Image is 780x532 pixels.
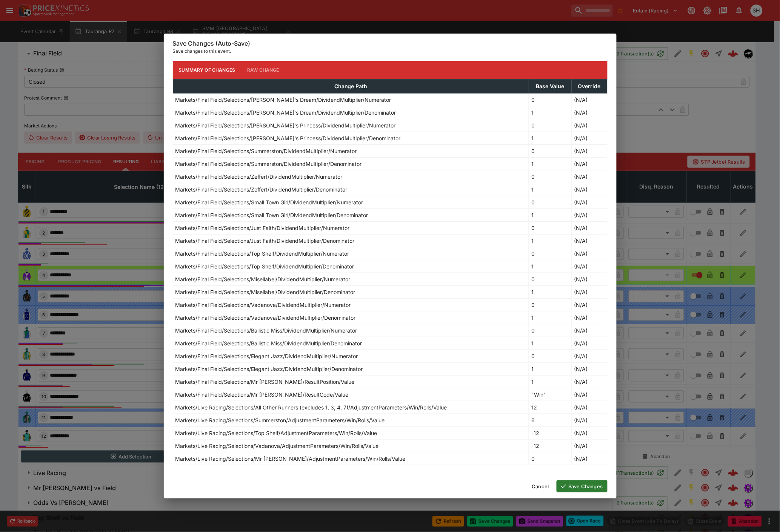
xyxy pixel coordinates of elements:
[175,275,351,283] p: Markets/Final Field/Selections/Misellabel/DividendMultiplier/Numerator
[572,452,607,465] td: (N/A)
[529,234,572,247] td: 1
[241,61,285,79] button: Raw Change
[175,198,363,206] p: Markets/Final Field/Selections/Small Town Girl/DividendMultiplier/Numerator
[175,365,363,373] p: Markets/Final Field/Selections/Elegant Jazz/DividendMultiplier/Denominator
[175,288,355,296] p: Markets/Final Field/Selections/Misellabel/DividendMultiplier/Denominator
[572,375,607,388] td: (N/A)
[529,362,572,375] td: 1
[175,134,401,142] p: Markets/Final Field/Selections/[PERSON_NAME]'s Princess/DividendMultiplier/Denominator
[529,401,572,414] td: 12
[572,439,607,452] td: (N/A)
[529,196,572,209] td: 0
[572,234,607,247] td: (N/A)
[529,144,572,157] td: 0
[529,247,572,260] td: 0
[529,119,572,132] td: 0
[572,350,607,362] td: (N/A)
[175,173,343,181] p: Markets/Final Field/Selections/Zeffert/DividendMultiplier/Numerator
[529,375,572,388] td: 1
[175,211,368,219] p: Markets/Final Field/Selections/Small Town Girl/DividendMultiplier/Denominator
[572,144,607,157] td: (N/A)
[175,224,350,232] p: Markets/Final Field/Selections/Just Faith/DividendMultiplier/Numerator
[529,209,572,221] td: 1
[175,262,354,270] p: Markets/Final Field/Selections/Top Shelf/DividendMultiplier/Denominator
[572,209,607,221] td: (N/A)
[529,260,572,273] td: 1
[173,61,242,79] button: Summary of Changes
[175,96,391,104] p: Markets/Final Field/Selections/[PERSON_NAME]'s Dream/DividendMultiplier/Numerator
[175,314,356,322] p: Markets/Final Field/Selections/Vadanova/DividendMultiplier/Denominator
[572,79,607,93] th: Override
[529,388,572,401] td: "Win"
[175,429,377,437] p: Markets/Live Racing/Selections/Top Shelf/AdjustmentParameters/Win/Rolls/Value
[175,301,351,309] p: Markets/Final Field/Selections/Vadanova/DividendMultiplier/Numerator
[528,480,554,492] button: Cancel
[572,260,607,273] td: (N/A)
[529,285,572,298] td: 1
[175,186,348,193] p: Markets/Final Field/Selections/Zeffert/DividendMultiplier/Denominator
[175,403,447,411] p: Markets/Live Racing/Selections/All Other Runners (excludes 1, 3, 4, 7)/AdjustmentParameters/Win/R...
[572,119,607,132] td: (N/A)
[175,455,406,463] p: Markets/Live Racing/Selections/Mr [PERSON_NAME]/AdjustmentParameters/Win/Rolls/Value
[175,121,396,129] p: Markets/Final Field/Selections/[PERSON_NAME]'s Princess/DividendMultiplier/Numerator
[529,79,572,93] th: Base Value
[572,170,607,183] td: (N/A)
[173,48,608,55] p: Save changes to this event.
[572,183,607,196] td: (N/A)
[529,426,572,439] td: -12
[175,339,362,347] p: Markets/Final Field/Selections/Ballistic Miss/DividendMultiplier/Denominator
[572,157,607,170] td: (N/A)
[572,298,607,311] td: (N/A)
[529,452,572,465] td: 0
[173,79,529,93] th: Change Path
[572,426,607,439] td: (N/A)
[175,416,385,424] p: Markets/Live Racing/Selections/Summerston/AdjustmentParameters/Win/Rolls/Value
[529,183,572,196] td: 1
[175,160,362,168] p: Markets/Final Field/Selections/Summerston/DividendMultiplier/Denominator
[175,352,358,360] p: Markets/Final Field/Selections/Elegant Jazz/DividendMultiplier/Numerator
[173,40,608,48] h6: Save Changes (Auto-Save)
[529,132,572,144] td: 1
[529,170,572,183] td: 0
[572,132,607,144] td: (N/A)
[572,311,607,324] td: (N/A)
[557,480,608,492] button: Save Changes
[529,324,572,337] td: 0
[529,93,572,106] td: 0
[175,250,349,258] p: Markets/Final Field/Selections/Top Shelf/DividendMultiplier/Numerator
[572,362,607,375] td: (N/A)
[529,221,572,234] td: 0
[529,414,572,426] td: 6
[175,327,357,334] p: Markets/Final Field/Selections/Ballistic Miss/DividendMultiplier/Numerator
[529,337,572,350] td: 1
[529,350,572,362] td: 0
[572,93,607,106] td: (N/A)
[572,414,607,426] td: (N/A)
[572,273,607,285] td: (N/A)
[175,109,396,117] p: Markets/Final Field/Selections/[PERSON_NAME]'s Dream/DividendMultiplier/Denominator
[175,378,355,386] p: Markets/Final Field/Selections/Mr [PERSON_NAME]/ResultPosition/Value
[529,298,572,311] td: 0
[572,247,607,260] td: (N/A)
[572,196,607,209] td: (N/A)
[529,106,572,119] td: 1
[572,337,607,350] td: (N/A)
[175,237,355,245] p: Markets/Final Field/Selections/Just Faith/DividendMultiplier/Denominator
[572,401,607,414] td: (N/A)
[572,106,607,119] td: (N/A)
[529,157,572,170] td: 1
[529,311,572,324] td: 1
[529,439,572,452] td: -12
[572,324,607,337] td: (N/A)
[572,388,607,401] td: (N/A)
[572,285,607,298] td: (N/A)
[175,391,349,399] p: Markets/Final Field/Selections/Mr [PERSON_NAME]/ResultCode/Value
[175,147,357,155] p: Markets/Final Field/Selections/Summerston/DividendMultiplier/Numerator
[572,221,607,234] td: (N/A)
[529,273,572,285] td: 0
[175,442,379,450] p: Markets/Live Racing/Selections/Vadanova/AdjustmentParameters/Win/Rolls/Value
